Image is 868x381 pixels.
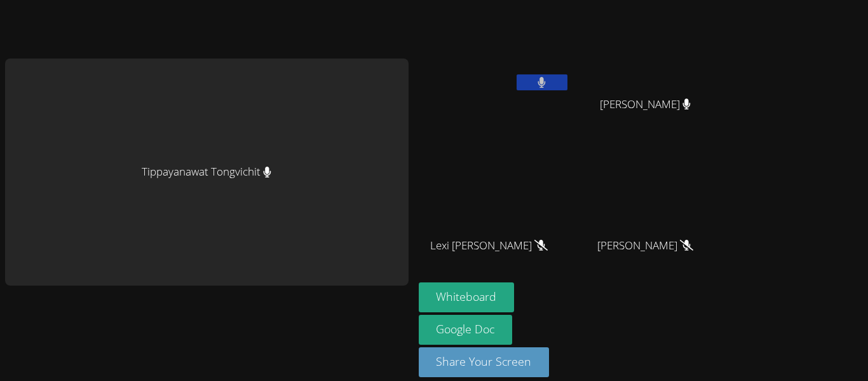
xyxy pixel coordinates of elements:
[597,237,693,255] span: [PERSON_NAME]
[419,315,513,345] a: Google Doc
[5,59,409,286] div: Tippayanawat Tongvichit
[419,347,550,377] button: Share Your Screen
[419,282,515,312] button: Whiteboard
[600,95,691,114] span: [PERSON_NAME]
[430,237,548,255] span: Lexi [PERSON_NAME]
